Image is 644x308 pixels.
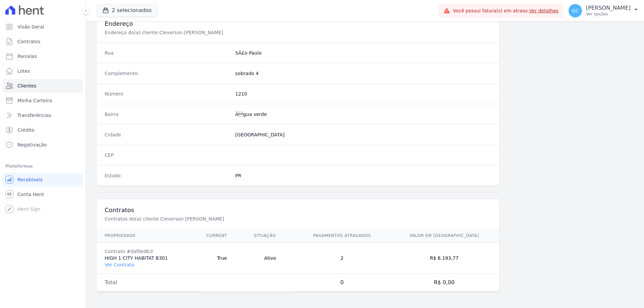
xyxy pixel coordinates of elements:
[198,243,246,274] td: True
[389,274,499,292] td: R$ 0,00
[17,97,52,104] span: Minha Carteira
[198,229,246,243] th: Current
[3,173,83,186] a: Recebíveis
[389,243,499,274] td: R$ 6.193,77
[3,50,83,63] a: Parcelas
[17,141,47,148] span: Negativação
[105,172,230,179] dt: Estado
[17,68,30,74] span: Lotes
[294,229,389,243] th: Pagamentos Atrasados
[97,274,198,292] td: Total
[17,82,36,89] span: Clientes
[563,1,644,20] button: GC [PERSON_NAME] Ver opções
[529,8,559,13] a: Ver detalhes
[3,109,83,122] a: Transferências
[3,35,83,48] a: Contratos
[17,23,44,30] span: Visão Geral
[17,53,37,60] span: Parcelas
[5,162,80,170] div: Plataformas
[3,79,83,93] a: Clientes
[235,131,491,138] dd: [GEOGRAPHIC_DATA]
[246,243,294,274] td: Ativo
[17,127,35,133] span: Crédito
[3,20,83,34] a: Visão Geral
[3,138,83,151] a: Negativação
[17,112,51,119] span: Transferências
[453,7,558,14] span: Você possui fatura(s) em atraso.
[586,11,631,17] p: Ver opções
[17,191,44,198] span: Conta Hent
[105,152,230,159] dt: CEP
[97,243,198,274] td: HIGH 1 CITY HABITAT B301
[97,229,198,243] th: Propriedade
[3,123,83,137] a: Crédito
[105,50,230,56] dt: Rua
[105,248,190,255] div: Contrato #daf0e8b3
[3,188,83,201] a: Conta Hent
[294,274,389,292] td: 0
[3,64,83,78] a: Lotes
[586,5,631,11] p: [PERSON_NAME]
[235,172,491,179] dd: PR
[105,70,230,77] dt: Complemento
[105,262,134,267] a: Ver Contrato
[235,50,491,56] dd: SÃ£o Paulo
[235,111,491,118] dd: Ãgua verde
[235,90,491,97] dd: 1210
[97,4,157,17] button: 2 selecionados
[105,215,330,222] p: Contratos do(a) cliente Cleverson [PERSON_NAME]
[105,131,230,138] dt: Cidade
[105,29,330,36] p: Endereço do(a) cliente Cleverson [PERSON_NAME]
[17,176,43,183] span: Recebíveis
[572,8,579,13] span: GC
[105,20,491,28] h3: Endereço
[17,38,40,45] span: Contratos
[105,111,230,118] dt: Bairro
[105,206,491,214] h3: Contratos
[235,70,491,77] dd: sobrado 4
[105,90,230,97] dt: Número
[3,94,83,107] a: Minha Carteira
[389,229,499,243] th: Valor em [GEOGRAPHIC_DATA]
[294,243,389,274] td: 2
[246,229,294,243] th: Situação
